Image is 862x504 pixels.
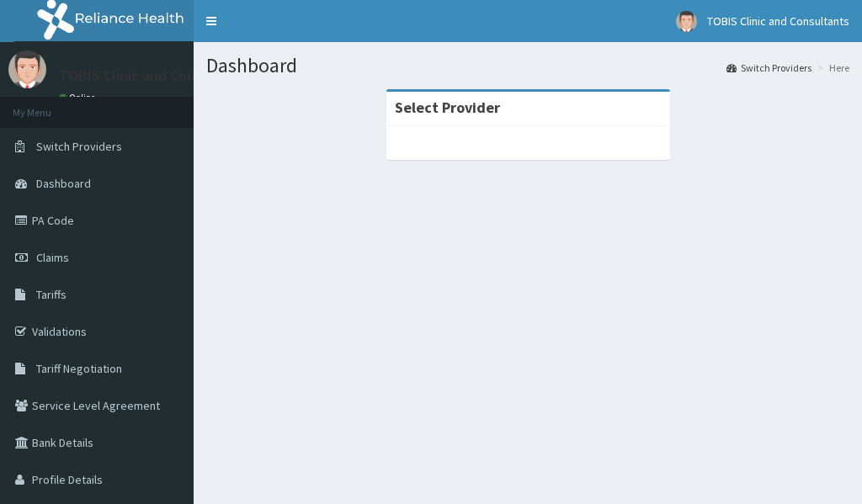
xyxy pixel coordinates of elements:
[36,250,69,265] span: Claims
[59,68,250,83] p: TOBIS Clinic and Consultants
[813,61,849,75] li: Here
[36,139,122,154] span: Switch Providers
[36,287,67,302] span: Tariffs
[8,50,46,88] img: User Image
[36,361,122,376] span: Tariff Negotiation
[726,61,811,75] a: Switch Providers
[676,11,697,32] img: User Image
[206,55,849,77] h1: Dashboard
[395,98,500,117] strong: Select Provider
[707,13,849,29] span: TOBIS Clinic and Consultants
[59,92,99,103] a: Online
[36,176,91,191] span: Dashboard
